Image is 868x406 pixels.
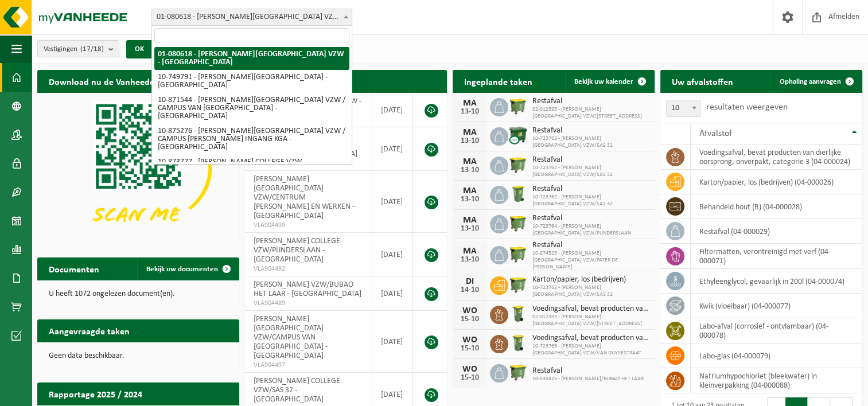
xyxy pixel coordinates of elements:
[508,275,528,294] img: WB-1100-HPE-GN-50
[154,124,349,155] li: 10-875276 - [PERSON_NAME][GEOGRAPHIC_DATA] VZW / CAMPUS [PERSON_NAME] INGANG KGA - [GEOGRAPHIC_DATA]
[458,306,481,315] div: WO
[458,128,481,137] div: MA
[254,315,328,360] span: [PERSON_NAME][GEOGRAPHIC_DATA] VZW/CAMPUS VAN [GEOGRAPHIC_DATA] - [GEOGRAPHIC_DATA]
[37,70,190,92] h2: Download nu de Vanheede+ app!
[37,257,111,280] h2: Documenten
[532,376,644,382] span: 10-535825 - [PERSON_NAME]/BUBAO HET LAAR
[691,269,862,294] td: ethyleenglycol, gevaarlijk in 200l (04-000074)
[508,362,528,382] img: WB-1100-HPE-GN-50
[770,70,861,93] a: Ophaling aanvragen
[458,99,481,108] div: MA
[532,343,649,357] span: 10-723765 - [PERSON_NAME][GEOGRAPHIC_DATA] VZW/VAN DUYSESTRAAT
[532,165,649,178] span: 10-723762 - [PERSON_NAME][GEOGRAPHIC_DATA] VZW/SAS 32
[458,374,481,382] div: 15-10
[458,365,481,374] div: WO
[660,70,745,92] h2: Uw afvalstoffen
[565,70,653,93] a: Bekijk uw kalender
[154,47,349,70] li: 01-080618 - [PERSON_NAME][GEOGRAPHIC_DATA] VZW - [GEOGRAPHIC_DATA]
[508,304,528,323] img: WB-0140-HPE-GN-50
[574,78,633,85] span: Bekijk uw kalender
[126,40,153,58] button: OK
[137,257,238,280] a: Bekijk uw documenten
[691,343,862,368] td: labo-glas (04-000079)
[453,70,544,92] h2: Ingeplande taken
[154,93,349,124] li: 10-871544 - [PERSON_NAME][GEOGRAPHIC_DATA] VZW / CAMPUS VAN [GEOGRAPHIC_DATA] - [GEOGRAPHIC_DATA]
[37,93,239,244] img: Download de VHEPlus App
[151,9,352,26] span: 01-080618 - OSCAR ROMERO COLLEGE VZW - DENDERMONDE
[372,276,413,311] td: [DATE]
[667,100,700,116] span: 10
[37,382,154,405] h2: Rapportage 2025 / 2024
[532,106,649,120] span: 02-012593 - [PERSON_NAME][GEOGRAPHIC_DATA] VZW/[STREET_ADDRESS]
[532,241,649,250] span: Restafval
[146,266,218,273] span: Bekijk uw documenten
[154,70,349,93] li: 10-749791 - [PERSON_NAME][GEOGRAPHIC_DATA] - [GEOGRAPHIC_DATA]
[458,335,481,345] div: WO
[254,237,340,264] span: [PERSON_NAME] COLLEGE VZW/PIJNDERSLAAN - [GEOGRAPHIC_DATA]
[458,137,481,145] div: 13-10
[458,108,481,116] div: 13-10
[254,175,355,220] span: [PERSON_NAME][GEOGRAPHIC_DATA] VZW/CENTRUM [PERSON_NAME] EN WERKEN - [GEOGRAPHIC_DATA]
[532,126,649,135] span: Restafval
[458,256,481,264] div: 13-10
[706,103,788,112] label: resultaten weergeven
[699,129,732,138] span: Afvalstof
[49,352,228,360] p: Geen data beschikbaar.
[691,219,862,244] td: restafval (04-000029)
[508,333,528,353] img: WB-0140-HPE-GN-50
[458,286,481,294] div: 14-10
[254,221,363,230] span: VLA904499
[254,264,363,274] span: VLA904492
[532,366,644,376] span: Restafval
[37,319,141,342] h2: Aangevraagde taken
[691,194,862,219] td: behandeld hout (B) (04-000028)
[532,284,649,298] span: 10-723762 - [PERSON_NAME][GEOGRAPHIC_DATA] VZW/SAS 32
[458,315,481,323] div: 15-10
[532,214,649,223] span: Restafval
[458,166,481,174] div: 13-10
[532,334,649,343] span: Voedingsafval, bevat producten van dierlijke oorsprong, onverpakt, categorie 3
[152,9,352,25] span: 01-080618 - OSCAR ROMERO COLLEGE VZW - DENDERMONDE
[666,100,700,117] span: 10
[254,280,361,298] span: [PERSON_NAME] VZW/BUBAO HET LAAR - [GEOGRAPHIC_DATA]
[508,155,528,174] img: WB-1100-HPE-GN-50
[532,275,649,284] span: Karton/papier, los (bedrijven)
[691,368,862,393] td: natriumhypochloriet (bleekwater) in kleinverpakking (04-000088)
[372,93,413,127] td: [DATE]
[458,225,481,233] div: 13-10
[532,135,649,149] span: 10-723762 - [PERSON_NAME][GEOGRAPHIC_DATA] VZW/SAS 32
[458,186,481,196] div: MA
[49,290,228,298] p: U heeft 1072 ongelezen document(en).
[458,216,481,225] div: MA
[154,155,349,178] li: 10-873777 - [PERSON_NAME] COLLEGE VZW /GULDENHOOFSTRAAT - [GEOGRAPHIC_DATA]
[532,314,649,327] span: 02-012593 - [PERSON_NAME][GEOGRAPHIC_DATA] VZW/[STREET_ADDRESS]
[508,244,528,264] img: WB-1100-HPE-GN-50
[691,244,862,269] td: filtermatten, verontreinigd met verf (04-000071)
[458,196,481,204] div: 13-10
[532,185,649,194] span: Restafval
[458,157,481,166] div: MA
[254,377,340,404] span: [PERSON_NAME] COLLEGE VZW/SAS 32 - [GEOGRAPHIC_DATA]
[372,127,413,171] td: [DATE]
[691,145,862,170] td: voedingsafval, bevat producten van dierlijke oorsprong, onverpakt, categorie 3 (04-000024)
[44,41,104,58] span: Vestigingen
[372,233,413,276] td: [DATE]
[508,96,528,116] img: WB-1100-HPE-GN-50
[37,40,119,57] button: Vestigingen(17/18)
[80,45,104,53] count: (17/18)
[532,250,649,271] span: 10-874525 - [PERSON_NAME][GEOGRAPHIC_DATA] VZW/PATER DE [PERSON_NAME]
[508,213,528,233] img: WB-1100-HPE-GN-50
[532,155,649,165] span: Restafval
[508,126,528,145] img: WB-1100-CU
[532,304,649,314] span: Voedingsafval, bevat producten van dierlijke oorsprong, onverpakt, categorie 3
[458,345,481,353] div: 15-10
[532,223,649,237] span: 10-723764 - [PERSON_NAME][GEOGRAPHIC_DATA] VZW/PIJNDERSLAAN
[508,184,528,204] img: WB-0240-HPE-GN-50
[254,299,363,308] span: VLA904489
[532,97,649,106] span: Restafval
[254,361,363,370] span: VLA904497
[372,311,413,373] td: [DATE]
[458,247,481,256] div: MA
[691,170,862,194] td: karton/papier, los (bedrijven) (04-000026)
[691,318,862,343] td: labo-afval (corrosief - ontvlambaar) (04-000078)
